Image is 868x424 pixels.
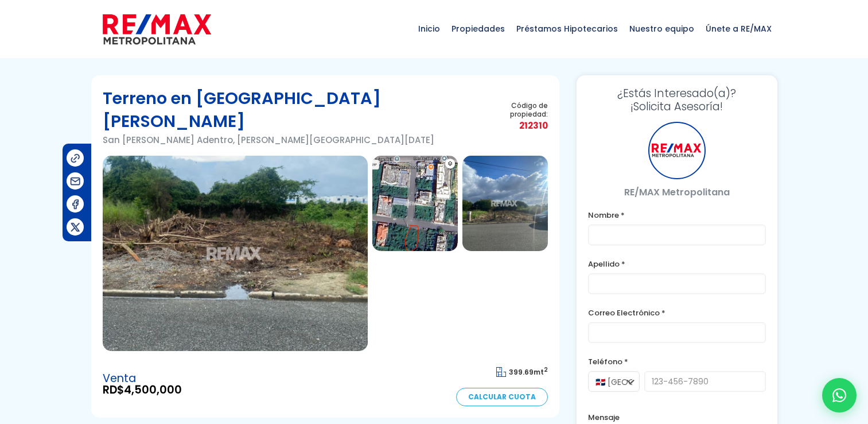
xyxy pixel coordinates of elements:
[103,384,182,396] span: RD$
[69,198,81,210] img: Compartir
[456,388,548,406] a: Calcular Cuota
[700,11,777,46] span: Únete a RE/MAX
[446,11,511,46] span: Propiedades
[509,367,534,377] span: 399.69
[588,185,766,199] p: RE/MAX Metropolitana
[103,133,480,147] p: San [PERSON_NAME] Adentro, [PERSON_NAME][GEOGRAPHIC_DATA][DATE]
[644,371,766,392] input: 123-456-7890
[462,156,548,251] img: Terreno en San Isidro Adentro
[69,221,81,233] img: Compartir
[479,101,547,118] span: Código de propiedad:
[588,208,766,222] label: Nombre *
[588,87,766,113] h3: ¡Solicita Asesoría!
[588,87,766,100] span: ¿Estás Interesado(a)?
[412,11,446,46] span: Inicio
[103,87,480,133] h1: Terreno en [GEOGRAPHIC_DATA][PERSON_NAME]
[103,12,211,47] img: remax-metropolitana-logo
[588,306,766,320] label: Correo Electrónico *
[496,367,548,377] span: mt
[479,118,547,133] span: 212310
[124,382,182,398] span: 4,500,000
[648,122,706,179] div: RE/MAX Metropolitana
[69,152,81,164] img: Compartir
[511,11,624,46] span: Préstamos Hipotecarios
[103,156,368,351] img: Terreno en San Isidro Adentro
[588,257,766,271] label: Apellido *
[588,354,766,369] label: Teléfono *
[69,175,81,187] img: Compartir
[624,11,700,46] span: Nuestro equipo
[372,156,458,251] img: Terreno en San Isidro Adentro
[544,365,548,374] sup: 2
[103,373,182,384] span: Venta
